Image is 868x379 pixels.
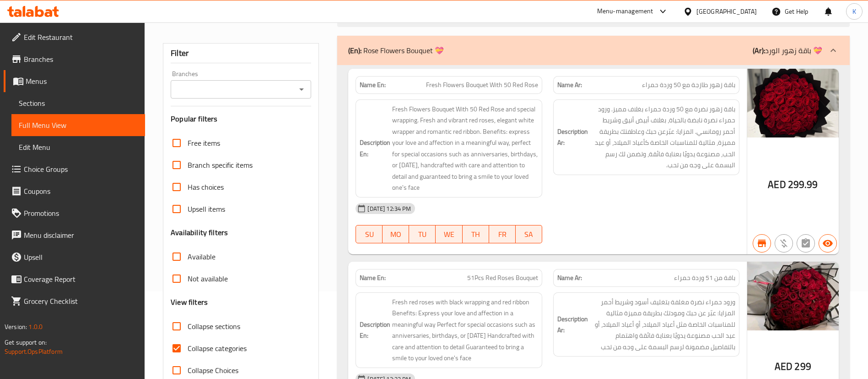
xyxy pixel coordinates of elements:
b: (En): [348,44,361,57]
span: باقة من 51 وردة حمراء [674,273,735,283]
strong: Description En: [360,137,390,159]
a: Promotions [4,202,145,224]
span: ورود حمراء نضرة مغلفة بتغليف أسود وشريط أحمر المزايا: عبّر عن حبك ومودتك بطريقة مميزة مثالية للمن... [590,297,735,353]
span: Fresh red roses with black wrapping and red ribbon Benefits: Express your love and affection in a... [392,297,538,364]
button: Not has choices [797,234,815,253]
span: Get support on: [5,336,47,348]
div: Filter [171,44,311,63]
span: باقة زهور نضرة مع 50 وردة حمراء بغلاف مميز. ورود حمراء نضرة نابضة بالحياة، بغلاف أبيض أنيق وشريط ... [590,104,735,171]
span: 1.0.0 [28,321,43,333]
strong: Name Ar: [557,273,582,283]
a: Full Menu View [11,114,145,136]
span: WE [439,228,458,241]
span: TH [466,228,485,241]
span: AED [768,176,786,193]
button: Open [295,83,308,96]
a: Edit Restaurant [4,26,145,48]
a: Grocery Checklist [4,290,145,312]
span: Branches [24,54,138,65]
strong: Description Ar: [557,126,588,148]
span: Choice Groups [24,164,138,175]
span: Menus [26,76,138,87]
button: TH [463,225,489,243]
a: Coupons [4,180,145,202]
span: Version: [5,321,27,333]
strong: Name Ar: [557,80,582,90]
span: Grocery Checklist [24,296,138,307]
span: K [852,6,856,16]
a: Upsell [4,246,145,268]
span: Coverage Report [24,274,138,285]
span: 299.99 [788,176,818,193]
a: Branches [4,48,145,70]
span: Branch specific items [188,159,253,170]
span: Upsell items [188,203,225,214]
span: AED [775,357,793,375]
a: Menus [4,70,145,92]
a: Coverage Report [4,268,145,290]
span: Edit Menu [19,142,138,153]
button: FR [489,225,516,243]
span: Coupons [24,186,138,197]
div: Menu-management [597,6,653,17]
span: Menu disclaimer [24,230,138,241]
span: Sections [19,98,138,109]
span: FR [493,228,512,241]
span: Fresh Flowers Bouquet With 50 Red Rose [426,80,538,90]
a: Choice Groups [4,158,145,180]
div: [GEOGRAPHIC_DATA] [696,6,757,16]
span: باقة زهور طازجة مع 50 وردة حمراء [642,80,735,90]
a: Edit Menu [11,136,145,158]
a: Menu disclaimer [4,224,145,246]
a: Sections [11,92,145,114]
p: Rose Flowers Bouquet 💝 [348,45,444,56]
span: TU [413,228,432,241]
button: Purchased item [775,234,793,253]
img: mmw_638929316895646211 [747,69,839,137]
span: Has choices [188,181,224,192]
span: Upsell [24,252,138,263]
h3: View filters [171,297,208,308]
span: MO [386,228,405,241]
span: Full Menu View [19,120,138,131]
button: Available [819,234,837,253]
span: Edit Restaurant [24,32,138,43]
strong: Name En: [360,80,386,90]
img: mmw_638931037208648068 [747,262,839,330]
strong: Name En: [360,273,386,283]
h3: Availability filters [171,227,228,238]
b: (Ar): [753,44,765,57]
strong: Description En: [360,319,390,341]
span: Collapse categories [188,343,247,354]
span: 51Pcs Red Roses Bouquet [467,273,538,283]
strong: Description Ar: [557,313,588,336]
span: Collapse sections [188,321,240,332]
button: SU [356,225,383,243]
span: Not available [188,273,228,284]
p: باقة زهور الورد 💝 [753,45,822,56]
span: [DATE] 12:34 PM [364,204,415,213]
span: Promotions [24,208,138,219]
button: SA [516,225,542,243]
span: Available [188,251,216,262]
button: MO [383,225,409,243]
button: WE [436,225,462,243]
a: Support.OpsPlatform [5,346,63,357]
span: 299 [794,357,811,375]
button: TU [409,225,436,243]
span: Fresh Flowers Bouquet With 50 Red Rose and special wrapping. Fresh and vibrant red roses, elegant... [392,104,538,193]
span: Free items [188,137,220,148]
h3: Popular filters [171,114,311,124]
div: (En): Rose Flowers Bouquet 💝(Ar):باقة زهور الورد 💝 [337,36,850,65]
span: SU [360,228,379,241]
button: Branch specific item [753,234,771,253]
span: Collapse Choices [188,365,238,376]
span: SA [519,228,539,241]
